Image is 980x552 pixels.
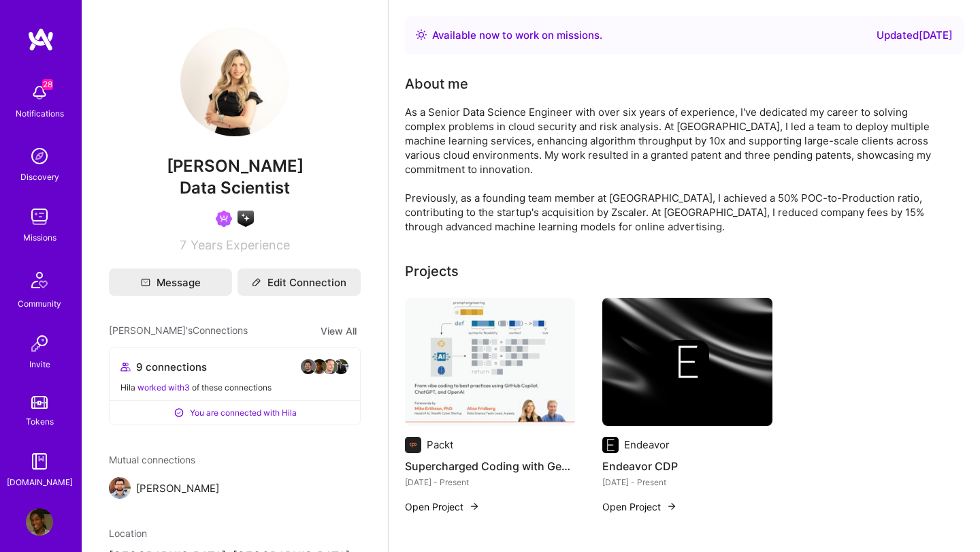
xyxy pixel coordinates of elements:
div: As a Senior Data Science Engineer with over six years of experience, I've dedicated my career to ... [405,105,949,234]
img: Company logo [405,437,421,453]
span: 7 [180,238,186,252]
span: [PERSON_NAME]'s Connections [109,323,248,339]
div: Discovery [20,170,59,184]
div: Location [109,526,361,540]
img: discovery [26,142,53,170]
span: [PERSON_NAME] [136,481,219,495]
img: arrow-right [469,501,480,512]
img: teamwork [26,203,53,230]
div: [DOMAIN_NAME] [7,475,73,489]
button: Edit Connection [238,269,361,296]
div: Community [18,296,61,311]
img: avatar [300,358,316,375]
div: [DATE] - Present [602,475,772,489]
img: avatar [322,358,338,375]
img: bell [26,79,53,106]
img: Company logo [602,437,619,453]
span: 28 [42,79,53,90]
button: Open Project [602,500,677,514]
img: Been on Mission [216,211,232,227]
div: Missions [23,230,56,245]
img: avatar [333,358,349,375]
img: A.I. guild [238,211,254,227]
div: Updated [DATE] [877,27,953,44]
h4: Endeavor CDP [602,457,772,475]
img: cover [602,298,772,426]
img: Tommy Pawelski [109,477,131,499]
div: [DATE] - Present [405,475,575,489]
h4: Supercharged Coding with GenAI [405,457,575,475]
span: 9 connections [136,360,207,374]
button: Message [109,269,232,296]
button: Open Project [405,500,480,514]
img: tokens [31,396,48,409]
div: Available now to work on missions . [432,27,602,44]
img: arrow-right [666,501,677,512]
i: icon Mail [141,277,150,287]
div: Hila of these connections [120,380,349,395]
span: Years Experience [191,238,290,252]
span: Mutual connections [109,453,361,467]
div: Projects [405,261,459,281]
img: Company logo [666,340,709,384]
a: User Avatar [22,508,56,536]
span: You are connected with Hila [190,405,297,420]
span: Data Scientist [180,178,290,198]
div: Tokens [26,414,54,429]
i: icon Collaborator [120,362,131,372]
div: Notifications [16,106,64,121]
img: guide book [26,448,53,475]
button: View All [316,323,361,339]
i: icon ConnectedPositive [174,408,184,418]
button: 9 connectionsavataravataravataravatarHila worked with3 of these connectionsYou are connected with... [109,347,361,425]
img: User Avatar [26,508,53,536]
span: worked with 3 [137,382,190,393]
img: logo [27,27,54,52]
img: User Avatar [180,27,289,136]
div: About me [405,74,468,94]
i: icon Edit [252,277,261,287]
img: Availability [416,29,427,40]
div: Packt [427,438,453,452]
span: [PERSON_NAME] [109,156,361,177]
img: Community [23,264,56,296]
div: Invite [29,357,50,371]
img: Invite [26,330,53,357]
div: Endeavor [624,438,670,452]
img: Supercharged Coding with GenAI [405,298,575,426]
img: avatar [311,358,327,375]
